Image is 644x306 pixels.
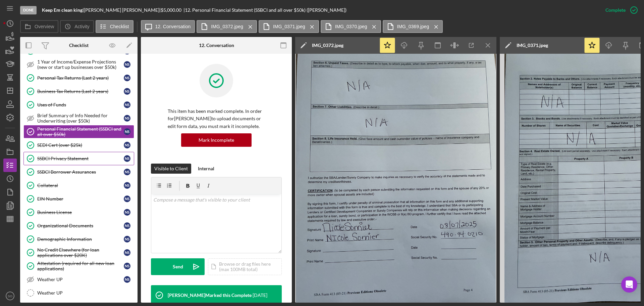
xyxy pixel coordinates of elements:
[397,24,429,29] label: IMG_0369.jpeg
[37,223,124,228] div: Organizational Documents
[195,164,218,174] button: Internal
[183,7,346,13] div: | 12. Personal Financial Statement (SSBCI and all over $50k) ([PERSON_NAME])
[155,24,191,29] label: 12. Conversation
[37,290,134,296] div: Weather UP
[181,133,252,147] button: Mark Incomplete
[335,24,367,29] label: IMG_0370.jpeg
[23,58,134,71] a: 1 Year of Income/Expense Projections (new or start up businesses over $50k)NS
[321,20,381,33] button: IMG_0370.jpeg
[37,210,124,215] div: Business License
[37,113,124,124] div: Brief Summary of Info Needed for Underwriting (over $50k)
[605,3,626,17] div: Complete
[141,20,195,33] button: 12. Conversation
[295,54,496,303] img: Preview
[124,142,130,148] div: N S
[124,236,130,243] div: N S
[20,6,37,14] div: Done
[37,102,124,107] div: Uses of Funds
[42,7,84,13] div: |
[151,258,205,275] button: Send
[23,138,134,152] a: SEDI Cert (over $25k)NS
[198,164,214,174] div: Internal
[23,192,134,206] a: EIN NumberNS
[124,276,130,283] div: N S
[69,43,89,48] div: Checklist
[8,294,12,298] text: SO
[154,164,188,174] div: Visible to Client
[60,20,94,33] button: Activity
[20,20,58,33] button: Overview
[3,289,17,303] button: SO
[23,152,134,165] a: SSBCI Privacy StatementNS
[23,179,134,192] a: CollateralNS
[37,169,124,175] div: SSBCI Borrower Assurances
[23,232,134,246] a: Demographic InformationNS
[124,249,130,256] div: N S
[23,165,134,179] a: SSBCI Borrower AssurancesNS
[37,236,124,242] div: Demographic Information
[161,7,183,13] div: $5,000.00
[35,24,54,29] label: Overview
[23,71,134,85] a: Personal Tax Returns (Last 2 years)NS
[168,107,265,130] p: This item has been marked complete. In order for [PERSON_NAME] to upload documents or edit form d...
[124,169,130,175] div: N S
[259,20,319,33] button: IMG_0371.jpeg
[124,155,130,162] div: N S
[124,88,130,95] div: N S
[23,273,134,286] a: Weather UPNS
[517,43,548,48] div: IMG_0371.jpeg
[23,125,134,138] a: Personal Financial Statement (SSBCI and all over $50k)NS
[124,101,130,108] div: N S
[621,276,637,293] div: Open Intercom Messenger
[37,126,124,137] div: Personal Financial Statement (SSBCI and all over $50k)
[211,24,243,29] label: IMG_0372.jpeg
[23,98,134,112] a: Uses of FundsNS
[124,61,130,68] div: N S
[37,247,124,258] div: No Credit Elsewhere (for loan applications over $20K)
[168,293,252,298] div: [PERSON_NAME] Marked this Complete
[37,59,124,70] div: 1 Year of Income/Expense Projections (new or start up businesses over $50k)
[23,112,134,125] a: Brief Summary of Info Needed for Underwriting (over $50k)NS
[197,20,257,33] button: IMG_0372.jpeg
[199,43,234,48] div: 12. Conversation
[37,89,124,94] div: Business Tax Returns (Last 2 years)
[124,115,130,122] div: N S
[253,293,267,298] time: 2025-08-12 13:53
[124,128,130,135] div: N S
[383,20,443,33] button: IMG_0369.jpeg
[124,209,130,216] div: N S
[37,75,124,81] div: Personal Tax Returns (Last 2 years)
[37,183,124,188] div: Collateral
[124,182,130,189] div: N S
[599,3,641,17] button: Complete
[23,219,134,232] a: Organizational DocumentsNS
[96,20,133,33] button: Checklist
[151,164,191,174] button: Visible to Client
[124,222,130,229] div: N S
[124,75,130,81] div: N S
[110,24,129,29] label: Checklist
[124,263,130,269] div: N S
[84,7,161,13] div: [PERSON_NAME] [PERSON_NAME] |
[173,258,183,275] div: Send
[42,7,83,13] b: Keep Em clean king
[37,156,124,161] div: SSBCI Privacy Statement
[23,286,134,300] a: Weather UP
[23,246,134,259] a: No Credit Elsewhere (for loan applications over $20K)NS
[23,206,134,219] a: Business LicenseNS
[273,24,305,29] label: IMG_0371.jpeg
[37,142,124,148] div: SEDI Cert (over $25k)
[37,277,124,282] div: Weather UP
[124,195,130,202] div: N S
[23,259,134,273] a: Attestation (required for all new loan applications)NS
[312,43,343,48] div: IMG_0372.jpeg
[37,196,124,202] div: EIN Number
[37,261,124,271] div: Attestation (required for all new loan applications)
[199,133,234,147] div: Mark Incomplete
[74,24,89,29] label: Activity
[23,85,134,98] a: Business Tax Returns (Last 2 years)NS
